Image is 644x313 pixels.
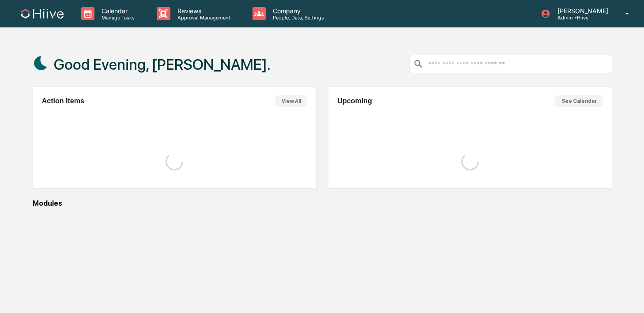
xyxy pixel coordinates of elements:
p: Approval Management [170,15,235,21]
h2: Action Items [42,97,84,105]
h2: Upcoming [337,97,372,105]
h1: Good Evening, [PERSON_NAME]. [54,56,271,73]
p: Reviews [170,7,235,15]
p: Company [266,7,328,15]
img: logo [21,9,64,19]
p: Calendar [94,7,139,15]
p: Admin • Hiive [550,15,613,21]
button: View All [275,95,307,107]
p: [PERSON_NAME] [550,7,613,15]
p: Manage Tasks [94,15,139,21]
p: People, Data, Settings [266,15,328,21]
div: Modules [33,199,612,207]
button: See Calendar [555,95,603,107]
